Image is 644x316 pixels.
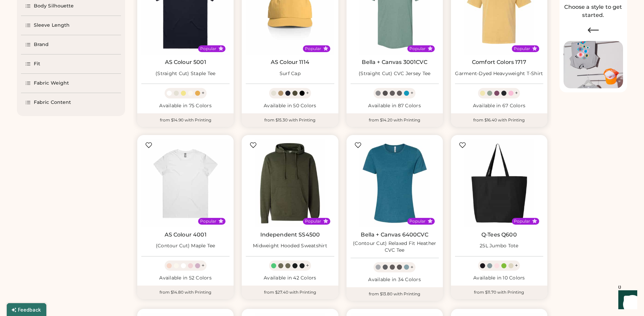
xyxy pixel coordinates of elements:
[564,3,623,19] h2: Choose a style to get started.
[409,46,426,51] div: Popular
[246,139,334,227] img: Independent Trading Co. SS4500 Midweight Hooded Sweatshirt
[428,219,433,224] button: Popular Style
[200,46,216,51] div: Popular
[34,99,71,106] div: Fabric Content
[141,139,230,227] img: AS Colour 4001 (Contour Cut) Maple Tee
[481,231,517,238] a: Q-Tees Q600
[359,70,430,77] div: (Straight Cut) CVC Jersey Tee
[514,46,530,51] div: Popular
[305,46,321,51] div: Popular
[242,113,338,127] div: from $15.30 with Printing
[253,243,327,249] div: Midweight Hooded Sweatshirt
[34,22,70,29] div: Sleeve Length
[323,219,328,224] button: Popular Style
[428,46,433,51] button: Popular Style
[455,275,543,281] div: Available in 10 Colors
[515,262,518,269] div: +
[409,219,426,224] div: Popular
[141,275,230,281] div: Available in 52 Colors
[201,262,205,269] div: +
[532,46,537,51] button: Popular Style
[351,103,439,109] div: Available in 87 Colors
[260,231,320,238] a: Independent SS4500
[156,70,215,77] div: (Straight Cut) Staple Tee
[455,139,543,227] img: Q-Tees Q600 25L Jumbo Tote
[351,240,439,254] div: (Contour Cut) Relaxed Fit Heather CVC Tee
[201,89,205,97] div: +
[34,80,69,87] div: Fabric Weight
[410,89,413,97] div: +
[612,286,641,315] iframe: Front Chat
[410,264,413,271] div: +
[305,219,321,224] div: Popular
[347,113,443,127] div: from $14.20 with Printing
[137,113,234,127] div: from $14.90 with Printing
[165,59,206,66] a: AS Colour 5001
[480,243,519,249] div: 25L Jumbo Tote
[362,59,427,66] a: Bella + Canvas 3001CVC
[564,41,623,89] img: Image of Lisa Congdon Eye Print on T-Shirt and Hat
[34,61,40,67] div: Fit
[246,103,334,109] div: Available in 50 Colors
[451,113,547,127] div: from $16.40 with Printing
[351,139,439,227] img: BELLA + CANVAS 6400CVC (Contour Cut) Relaxed Fit Heather CVC Tee
[156,243,215,249] div: (Contour Cut) Maple Tee
[514,219,530,224] div: Popular
[306,89,309,97] div: +
[165,231,207,238] a: AS Colour 4001
[532,219,537,224] button: Popular Style
[306,262,309,269] div: +
[451,286,547,299] div: from $11.70 with Printing
[218,46,223,51] button: Popular Style
[455,70,543,77] div: Garment-Dyed Heavyweight T-Shirt
[246,275,334,281] div: Available in 42 Colors
[242,286,338,299] div: from $27.40 with Printing
[271,59,309,66] a: AS Colour 1114
[455,103,543,109] div: Available in 67 Colors
[472,59,526,66] a: Comfort Colors 1717
[200,219,216,224] div: Popular
[34,3,74,9] div: Body Silhouette
[280,70,301,77] div: Surf Cap
[218,219,223,224] button: Popular Style
[361,231,428,238] a: Bella + Canvas 6400CVC
[515,89,518,97] div: +
[323,46,328,51] button: Popular Style
[351,276,439,283] div: Available in 34 Colors
[141,103,230,109] div: Available in 75 Colors
[34,41,49,48] div: Brand
[347,287,443,301] div: from $13.80 with Printing
[137,286,234,299] div: from $14.80 with Printing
